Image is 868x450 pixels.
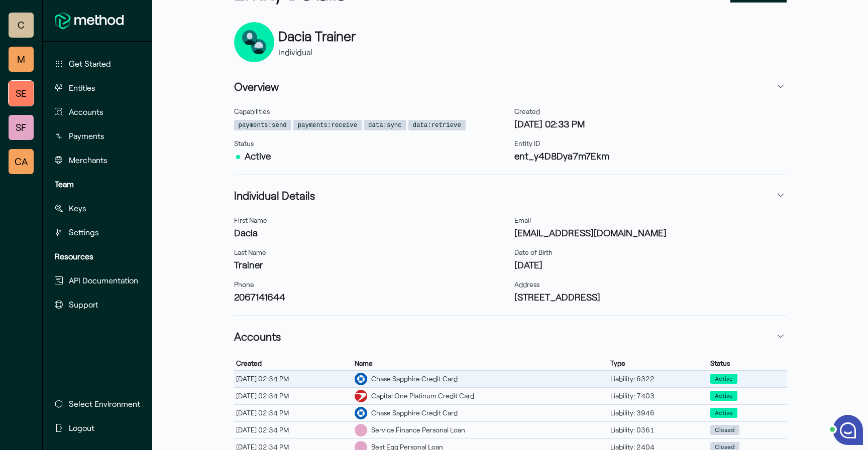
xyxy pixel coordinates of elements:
tr: [DATE] 02:34 PMChase Sapphire Credit CardLiability: 6322Active [234,370,787,387]
h3: [EMAIL_ADDRESS][DOMAIN_NAME] [514,226,787,239]
h3: Trainer [234,258,506,271]
div: Bank [355,407,367,419]
button: Method [9,47,34,72]
img: MethodFi Logo [55,12,124,29]
span: Merchants [69,154,107,166]
span: Created [514,107,540,115]
span: CA [15,152,28,172]
code: payments:receive [298,121,357,130]
span: Entity ID [514,139,540,147]
span: Created [236,359,262,368]
span: Select Environment [69,398,140,410]
span: Keys [69,202,86,214]
span: data:sync [364,120,406,130]
h3: ent_y4D8Dya7m7Ekm [514,149,787,163]
span: Support [69,298,98,311]
div: Liability: 0361 [608,423,708,436]
span: Logout [69,422,94,434]
span: M [17,49,25,69]
span: Resources [55,250,93,262]
span: Individual [278,47,312,57]
span: Entities [69,82,95,94]
h3: [DATE] [514,258,787,271]
div: [DATE] 02:34 PM [234,423,353,436]
h3: 2067141644 [234,290,506,304]
span: First Name [234,216,267,224]
button: API Documentation [51,270,142,290]
div: Chase Sapphire Credit Card [371,374,458,384]
button: Accounts [51,102,142,122]
span: SF [16,117,27,137]
tr: [DATE] 02:34 PMChase Sapphire Credit CardLiability: 3946Active [234,404,787,421]
button: Individual Details [234,183,787,207]
span: Active [710,408,737,418]
span: Team [55,178,74,190]
span: Active [710,391,737,401]
h3: [DATE] 02:33 PM [514,117,787,130]
div: Capital One Platinum Credit Card [371,391,474,401]
h3: Active [234,149,506,163]
div: Individual Details [234,207,787,316]
button: Spring EQ [9,81,34,106]
div: Bank [355,390,367,402]
div: Chase Sapphire Credit Card [371,408,458,418]
button: Select Environment [51,394,144,414]
div: Liability: 7403 [608,389,708,402]
span: Active [715,391,733,400]
span: Settings [69,226,99,238]
div: Bank [355,424,367,436]
div: Service Finance Personal Loan [371,425,465,435]
tr: [DATE] 02:34 PMCapital One Platinum Credit CardLiability: 7403Active [234,387,787,404]
button: Support [51,294,142,315]
span: Active [715,374,733,383]
span: Active [710,374,737,384]
span: Email [514,216,531,224]
span: payments:receive [293,120,362,130]
button: Overview [234,74,787,98]
span: Address [514,280,539,288]
button: Payments [51,126,142,146]
button: Stride Funding [9,115,34,140]
span: Capabilities [234,107,270,115]
h3: Individual Details [234,187,315,203]
button: Entities [51,78,142,98]
span: Status [710,359,730,368]
span: Status [234,139,254,147]
button: Merchants [51,150,142,170]
h3: Accounts [234,328,281,344]
span: data:retrieve [408,120,466,130]
span: Active [715,408,733,417]
button: Settings [51,222,142,242]
div: Liability: 6322 [608,372,708,385]
code: payments:send [239,121,287,130]
strong: Resources [55,251,93,261]
button: Cleo AI [9,149,34,174]
button: Accounts [234,324,787,348]
div: Liability: 3946 [608,406,708,419]
button: Keys [51,198,142,218]
strong: Team [55,179,74,189]
div: [DATE] 02:34 PM [234,389,353,402]
code: data:retrieve [413,121,461,130]
span: Closed [710,425,739,435]
div: [DATE] 02:34 PM [234,406,353,419]
span: Accounts [69,106,103,118]
span: Payments [69,130,104,142]
span: Closed [715,425,735,434]
tr: [DATE] 02:34 PMService Finance Personal LoanLiability: 0361Closed [234,421,787,438]
h2: Dacia Trainer [278,26,356,46]
div: Bank [355,373,367,385]
span: SE [16,83,27,103]
span: Date of Birth [514,248,553,256]
span: payments:send [234,120,291,130]
h3: [STREET_ADDRESS] [514,290,787,304]
button: Logout [51,418,144,438]
button: Clutch [9,13,34,38]
div: entity [234,22,274,62]
button: Get Started [51,54,142,74]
